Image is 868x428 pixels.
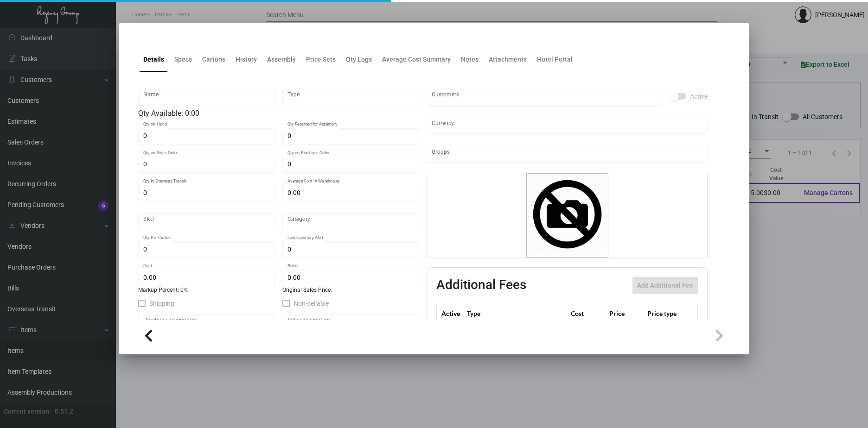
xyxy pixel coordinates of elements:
[306,55,336,64] div: Price Sets
[149,298,174,309] span: Shipping
[432,94,657,101] input: Add new..
[4,407,51,416] div: Current version:
[568,305,606,321] th: Cost
[607,305,645,321] th: Price
[436,277,526,294] h2: Additional Fees
[346,55,372,64] div: Qty Logs
[537,55,573,64] div: Hotel Portal
[138,108,419,119] div: Qty Available: 0.00
[174,55,192,64] div: Specs
[489,55,527,64] div: Attachments
[236,55,257,64] div: History
[294,298,329,309] span: Non-sellable
[437,305,465,321] th: Active
[637,282,693,289] span: Add Additional Fee
[55,407,73,416] div: 0.51.2
[432,151,703,158] input: Add new..
[202,55,225,64] div: Cartons
[465,305,568,321] th: Type
[632,277,698,294] button: Add Additional Fee
[645,305,687,321] th: Price type
[461,55,479,64] div: Notes
[267,55,296,64] div: Assembly
[382,55,451,64] div: Average Cost Summary
[690,91,708,102] span: Active
[143,55,164,64] div: Details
